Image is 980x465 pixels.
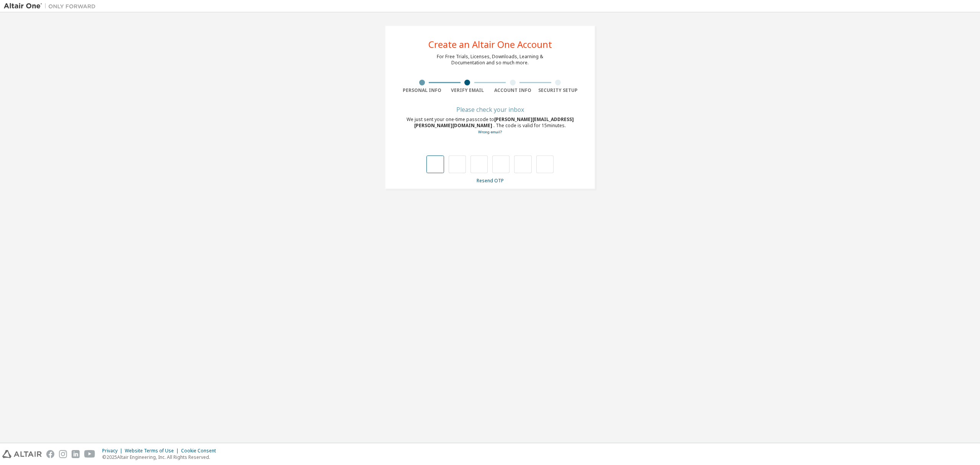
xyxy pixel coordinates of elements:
div: For Free Trials, Licenses, Downloads, Learning & Documentation and so much more. [437,54,543,66]
span: [PERSON_NAME][EMAIL_ADDRESS][PERSON_NAME][DOMAIN_NAME] [414,116,574,129]
div: Cookie Consent [181,448,220,454]
div: Website Terms of Use [125,448,181,454]
div: Personal Info [399,87,445,93]
div: Security Setup [536,87,581,93]
img: altair_logo.svg [2,450,42,458]
div: Create an Altair One Account [428,40,552,49]
div: We just sent your one-time passcode to . The code is valid for 15 minutes. [399,116,581,135]
div: Verify Email [445,87,490,93]
div: Privacy [102,448,125,454]
img: instagram.svg [59,450,67,458]
p: © 2025 Altair Engineering, Inc. All Rights Reserved. [102,454,220,460]
img: youtube.svg [84,450,95,458]
img: Altair One [4,2,100,10]
a: Resend OTP [477,177,504,184]
img: linkedin.svg [72,450,80,458]
img: facebook.svg [46,450,54,458]
div: Account Info [490,87,536,93]
div: Please check your inbox [399,107,581,112]
a: Go back to the registration form [478,129,502,134]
